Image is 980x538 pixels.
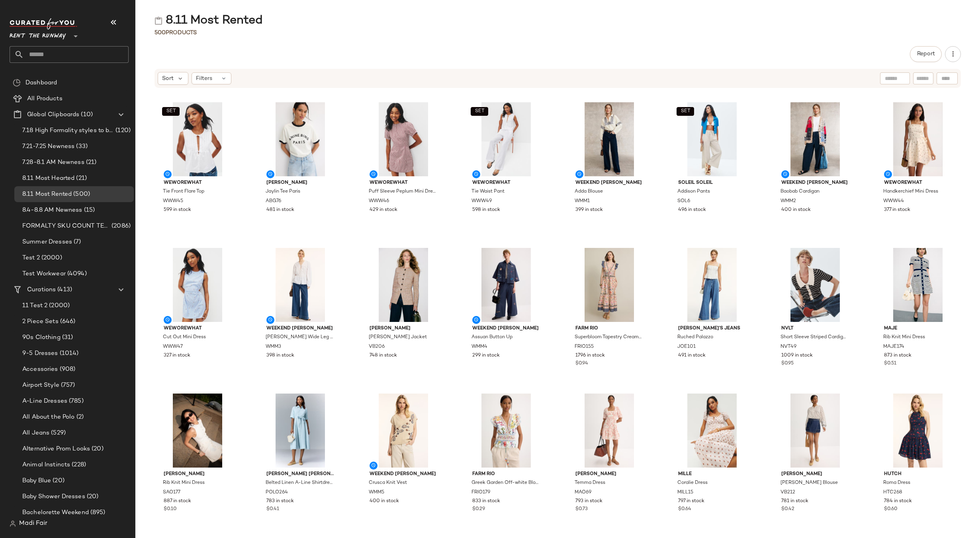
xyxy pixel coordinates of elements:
[157,394,238,468] img: SAO177.jpg
[472,471,540,478] span: FARM Rio
[678,506,691,513] span: $0.64
[781,179,849,187] span: Weekend [PERSON_NAME]
[466,102,546,176] img: WWW49.jpg
[266,352,294,359] span: 398 in stock
[677,198,690,205] span: SOL6
[575,471,643,478] span: [PERSON_NAME]
[70,460,86,470] span: (228)
[10,18,77,29] img: cfy_white_logo.C9jOOHJF.svg
[155,13,263,29] div: 8.11 Most Rented
[27,94,63,103] span: All Products
[475,109,485,114] span: SET
[883,334,925,341] span: Rib Knit Mini Dress
[163,343,183,351] span: WWW47
[75,413,84,422] span: (2)
[22,381,59,390] span: Airport Style
[22,142,74,151] span: 7.21-7.25 Newness
[677,107,694,116] button: SET
[51,476,65,485] span: (20)
[22,222,110,231] span: FORMALTY SKU COUNT TEST
[677,188,710,195] span: Addison Pants
[677,343,696,351] span: JOE101
[164,471,231,478] span: [PERSON_NAME]
[27,285,56,294] span: Curations
[163,480,205,487] span: Rib Knit Mini Dress
[266,471,334,478] span: [PERSON_NAME] [PERSON_NAME]
[575,480,605,487] span: Temma Dress
[67,397,84,406] span: (785)
[363,394,444,468] img: WMM5.jpg
[266,179,334,187] span: [PERSON_NAME]
[471,334,512,341] span: Assuan Button Up
[678,471,746,478] span: MILLE
[681,109,690,114] span: SET
[471,198,492,205] span: WWW49
[883,343,904,351] span: MAJE174
[575,498,602,505] span: 793 in stock
[266,498,294,505] span: 783 in stock
[884,498,912,505] span: 784 in stock
[369,188,436,195] span: Puff Sleeve Peplum Mini Dress
[370,179,437,187] span: WEWOREWHAT
[884,207,910,214] span: 377 in stock
[164,506,177,513] span: $0.10
[781,352,813,359] span: 1009 in stock
[266,489,288,496] span: POLO264
[569,102,649,176] img: WMM1.jpg
[22,349,58,358] span: 9-5 Dresses
[472,179,540,187] span: WEWOREWHAT
[10,27,66,41] span: Rent the Runway
[49,429,66,438] span: (529)
[157,102,238,176] img: WWW45.jpg
[369,334,427,341] span: [PERSON_NAME] Jacket
[369,343,385,351] span: VB206
[22,365,58,374] span: Accessories
[781,498,808,505] span: 781 in stock
[59,317,76,326] span: (646)
[883,489,902,496] span: HTC268
[471,489,490,496] span: FRIO179
[266,480,333,487] span: Belted Linen A-Line Shirtdress
[22,317,59,326] span: 2 Piece Sets
[22,206,82,215] span: 8.4-8.8 AM Newness
[164,207,191,214] span: 599 in stock
[155,17,162,25] img: svg%3e
[575,325,643,332] span: FARM Rio
[59,381,75,390] span: (757)
[22,269,66,279] span: Test Workwear
[370,471,437,478] span: Weekend [PERSON_NAME]
[266,334,333,341] span: [PERSON_NAME] Wide Leg Jeans
[884,179,952,187] span: WEWOREWHAT
[575,198,590,205] span: WMM1
[678,207,706,214] span: 496 in stock
[155,30,166,36] span: 500
[47,301,70,310] span: (2000)
[74,142,88,151] span: (33)
[40,253,62,263] span: (2000)
[884,352,912,359] span: 873 in stock
[472,506,485,513] span: $0.29
[678,325,746,332] span: [PERSON_NAME]'s Jeans
[363,248,444,322] img: VB206.jpg
[22,238,72,247] span: Summer Dresses
[472,498,500,505] span: 833 in stock
[370,325,437,332] span: [PERSON_NAME]
[472,207,500,214] span: 598 in stock
[22,397,67,406] span: A-Line Dresses
[61,333,73,342] span: (31)
[575,352,605,359] span: 1796 in stock
[66,269,87,279] span: (4094)
[780,489,795,496] span: VB212
[363,102,444,176] img: WWW46.jpg
[157,248,238,322] img: WWW47.jpg
[781,325,849,332] span: NVLT
[878,102,958,176] img: WWW44.jpg
[72,238,81,247] span: (7)
[10,520,16,527] img: svg%3e
[162,74,174,83] span: Sort
[19,519,47,528] span: Madi Fair
[22,508,89,517] span: Bachelorette Weekend
[90,444,104,454] span: (20)
[780,334,848,341] span: Short Sleeve Striped Cardigan
[155,29,197,37] div: Products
